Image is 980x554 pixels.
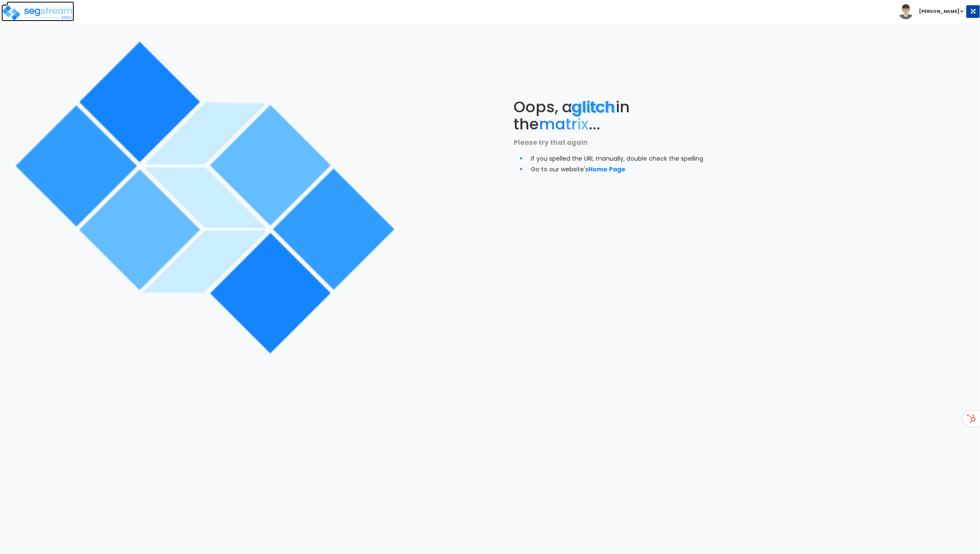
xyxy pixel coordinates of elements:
[566,113,577,135] span: tr
[1,4,74,21] img: logo_pro_r.png
[588,165,626,174] a: Home Page
[572,96,616,118] span: glitch
[919,8,959,15] b: [PERSON_NAME]
[539,113,566,135] span: ma
[898,4,913,19] img: avatar.png
[531,153,711,164] li: If you spelled the URL manually, double check the spelling
[514,96,630,135] span: Oops, a in the ...
[531,163,711,174] li: Go to our website's
[577,113,589,135] span: ix
[514,137,711,148] p: Please try that again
